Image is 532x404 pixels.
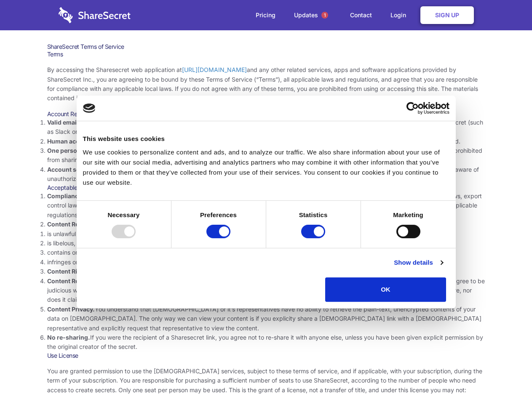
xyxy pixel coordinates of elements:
[47,305,485,333] li: You understand that [DEMOGRAPHIC_DATA] or it’s representatives have no ability to retrieve the pl...
[47,147,119,154] strong: One person per account.
[47,248,485,257] li: contains or installs any active malware or exploits, or uses our platform for exploit delivery (s...
[47,221,109,228] strong: Content Restrictions.
[47,65,485,103] p: By accessing the Sharesecret web application at and any other related services, apps and software...
[47,352,485,359] h3: Use License
[59,7,131,23] img: logo-wordmark-white-trans-d4663122ce5f474addd5e946df7df03e33cb6a1c49d2221995e7729f52c070b2.svg
[47,220,485,267] li: You agree NOT to use Sharesecret to upload or share content that:
[47,267,485,276] li: You agree that you will use Sharesecret only to secure and share content that you have the right ...
[47,119,80,126] strong: Valid email.
[108,211,140,218] strong: Necessary
[83,147,449,188] div: We use cookies to personalize content and ads, and to analyze our traffic. We also share informat...
[342,2,380,28] a: Contact
[47,146,485,165] li: You are not allowed to share account credentials. Each account is dedicated to the individual who...
[47,166,98,173] strong: Account security.
[47,229,485,239] li: is unlawful or promotes unlawful activities
[47,306,95,313] strong: Content Privacy.
[83,134,449,144] div: This website uses cookies
[376,102,449,114] a: Usercentrics Cookiebot - opens in a new window
[47,192,174,199] strong: Compliance with local laws and regulations.
[83,104,96,113] img: logo
[47,239,485,248] li: is libelous, defamatory, or fraudulent
[325,277,446,302] button: OK
[420,6,474,24] a: Sign Up
[321,12,328,19] span: 1
[47,165,485,184] li: You are responsible for your own account security, including the security of your Sharesecret acc...
[247,2,284,28] a: Pricing
[47,110,485,118] h3: Account Requirements
[47,138,98,145] strong: Human accounts.
[47,276,485,305] li: You are solely responsible for the content you share on Sharesecret, and with the people you shar...
[47,277,115,284] strong: Content Responsibility.
[182,66,247,73] a: [URL][DOMAIN_NAME]
[47,50,485,58] h3: Terms
[47,118,485,137] li: You must provide a valid email address, either directly, or through approved third-party integrat...
[393,211,423,218] strong: Marketing
[200,211,237,218] strong: Preferences
[47,137,485,146] li: Only human beings may create accounts. “Bot” accounts — those created by software, in an automate...
[47,43,485,50] h1: ShareSecret Terms of Service
[299,211,328,218] strong: Statistics
[394,258,443,268] a: Show details
[382,2,419,28] a: Login
[47,184,485,191] h3: Acceptable Use
[47,367,485,395] p: You are granted permission to use the [DEMOGRAPHIC_DATA] services, subject to these terms of serv...
[47,333,485,352] li: If you were the recipient of a Sharesecret link, you agree not to re-share it with anyone else, u...
[47,191,485,220] li: Your use of the Sharesecret must not violate any applicable laws, including copyright or trademar...
[47,258,485,267] li: infringes on any proprietary right of any party, including patent, trademark, trade secret, copyr...
[47,268,92,275] strong: Content Rights.
[47,334,90,341] strong: No re-sharing.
